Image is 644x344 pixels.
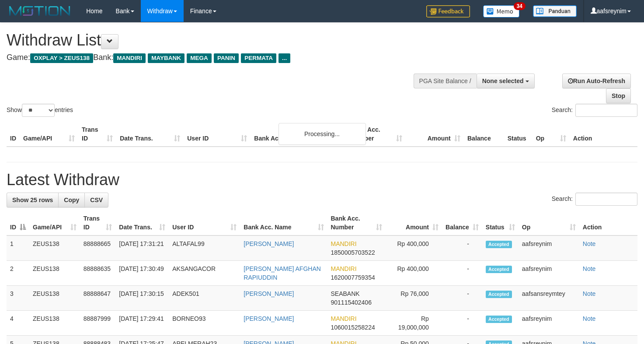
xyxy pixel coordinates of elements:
[29,311,80,336] td: ZEUS138
[7,4,73,18] img: MOTION_logo.png
[442,286,482,311] td: -
[514,2,526,10] span: 34
[7,104,73,117] label: Show entries
[442,235,482,261] td: -
[84,193,108,207] a: CSV
[80,286,116,311] td: 88888647
[7,193,59,207] a: Show 25 rows
[406,122,464,147] th: Amount
[575,104,637,117] input: Search:
[90,197,103,204] span: CSV
[244,240,294,247] a: [PERSON_NAME]
[7,311,29,336] td: 4
[486,241,512,248] span: Accepted
[80,235,116,261] td: 88888665
[7,171,637,189] h1: Latest Withdraw
[386,235,442,261] td: Rp 400,000
[169,261,240,286] td: AKSANGACOR
[519,286,579,311] td: aafsansreymtey
[442,261,482,286] td: -
[575,193,637,206] input: Search:
[533,122,570,147] th: Op
[386,211,442,235] th: Amount: activate to sort column ascending
[278,53,290,63] span: ...
[552,104,637,117] label: Search:
[331,324,375,331] span: Copy 1060015258224 to clipboard
[169,235,240,261] td: ALTAFAL99
[583,315,596,322] a: Note
[64,197,79,204] span: Copy
[169,211,240,235] th: User ID: activate to sort column ascending
[278,123,366,145] div: Processing...
[583,290,596,297] a: Note
[483,5,520,18] img: Button%20Memo.svg
[80,261,116,286] td: 88888635
[7,32,421,49] h1: Withdraw List
[29,261,80,286] td: ZEUS138
[80,311,116,336] td: 88887999
[7,261,29,286] td: 2
[414,74,477,88] div: PGA Site Balance /
[244,290,294,297] a: [PERSON_NAME]
[442,211,482,235] th: Balance: activate to sort column ascending
[12,197,53,204] span: Show 25 rows
[58,193,85,207] a: Copy
[331,290,360,297] span: SEABANK
[7,122,20,147] th: ID
[78,122,116,147] th: Trans ID
[583,265,596,272] a: Note
[519,211,579,235] th: Op: activate to sort column ascending
[244,265,321,281] a: [PERSON_NAME] AFGHAN RAPIUDDIN
[115,286,169,311] td: [DATE] 17:30:15
[386,311,442,336] td: Rp 19,000,000
[331,274,375,281] span: Copy 1620007759354 to clipboard
[477,74,535,88] button: None selected
[583,240,596,247] a: Note
[331,265,357,272] span: MANDIRI
[442,311,482,336] td: -
[347,122,405,147] th: Bank Acc. Number
[7,286,29,311] td: 3
[80,211,116,235] th: Trans ID: activate to sort column ascending
[426,5,470,18] img: Feedback.jpg
[331,249,375,256] span: Copy 1850005703522 to clipboard
[251,122,347,147] th: Bank Acc. Name
[504,122,533,147] th: Status
[606,88,631,103] a: Stop
[7,53,421,62] h4: Game: Bank:
[519,261,579,286] td: aafsreynim
[187,53,212,63] span: MEGA
[7,211,29,235] th: ID: activate to sort column descending
[20,122,78,147] th: Game/API
[331,240,357,247] span: MANDIRI
[116,122,184,147] th: Date Trans.
[464,122,504,147] th: Balance
[533,5,577,17] img: panduan.png
[579,211,637,235] th: Action
[386,286,442,311] td: Rp 76,000
[331,315,357,322] span: MANDIRI
[169,311,240,336] td: BORNEO93
[169,286,240,311] td: ADEK501
[240,211,327,235] th: Bank Acc. Name: activate to sort column ascending
[30,53,93,63] span: OXPLAY > ZEUS138
[29,235,80,261] td: ZEUS138
[570,122,637,147] th: Action
[486,291,512,298] span: Accepted
[29,286,80,311] td: ZEUS138
[115,311,169,336] td: [DATE] 17:29:41
[552,193,637,206] label: Search:
[482,211,519,235] th: Status: activate to sort column ascending
[115,211,169,235] th: Date Trans.: activate to sort column ascending
[148,53,184,63] span: MAYBANK
[519,235,579,261] td: aafsreynim
[241,53,276,63] span: PERMATA
[327,211,386,235] th: Bank Acc. Number: activate to sort column ascending
[519,311,579,336] td: aafsreynim
[486,316,512,323] span: Accepted
[331,299,372,306] span: Copy 901115402406 to clipboard
[113,53,146,63] span: MANDIRI
[214,53,239,63] span: PANIN
[29,211,80,235] th: Game/API: activate to sort column ascending
[244,315,294,322] a: [PERSON_NAME]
